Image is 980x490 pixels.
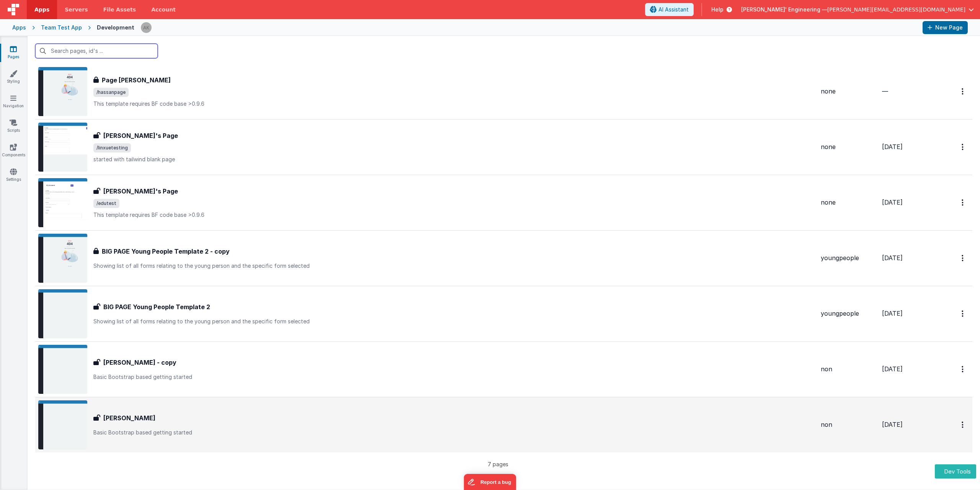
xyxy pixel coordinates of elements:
span: File Assets [103,6,136,13]
button: Options [957,417,969,433]
span: /hassanpage [93,88,129,97]
div: Apps [12,24,26,31]
div: Team Test App [41,24,82,31]
span: Apps [34,6,49,13]
p: This template requires BF code base >0.9.6 [93,211,815,219]
span: [PERSON_NAME]' Engineering — [741,6,827,13]
button: Options [957,250,969,266]
iframe: Marker.io feedback button [464,474,516,490]
button: Options [957,195,969,210]
span: Help [711,6,724,13]
h3: [PERSON_NAME] [103,413,155,423]
p: 7 pages [35,460,961,468]
span: [DATE] [882,198,903,206]
span: [DATE] [882,254,903,262]
p: This template requires BF code base >0.9.6 [93,100,815,108]
span: /edutest [93,199,119,208]
div: non [821,365,876,374]
button: New Page [923,21,968,34]
h3: [PERSON_NAME] - copy [103,358,176,367]
span: AI Assistant [658,6,689,13]
span: [DATE] [882,365,903,373]
h3: BIG PAGE Young People Template 2 - copy [102,247,230,256]
p: Showing list of all forms relating to the young person and the specific form selected [93,318,815,325]
button: [PERSON_NAME]' Engineering — [PERSON_NAME][EMAIL_ADDRESS][DOMAIN_NAME] [741,6,974,13]
p: Basic Bootstrap based getting started [93,373,815,381]
img: ebf081d0b1edb0bbbcafdafffd602966 [141,22,152,33]
p: Showing list of all forms relating to the young person and the specific form selected [93,262,815,270]
span: Servers [65,6,88,13]
div: none [821,143,876,151]
button: AI Assistant [645,3,694,16]
button: Options [957,361,969,377]
div: none [821,198,876,207]
span: [PERSON_NAME][EMAIL_ADDRESS][DOMAIN_NAME] [827,6,965,13]
button: Options [957,306,969,321]
span: /linxuetesting [93,143,131,152]
h3: [PERSON_NAME]'s Page [103,187,178,196]
div: non [821,420,876,429]
div: youngpeople [821,254,876,262]
span: — [882,87,888,95]
span: [DATE] [882,310,903,317]
h3: [PERSON_NAME]'s Page [103,131,178,140]
h3: Page [PERSON_NAME] [102,75,171,85]
div: none [821,87,876,96]
input: Search pages, id's ... [35,44,158,58]
button: Options [957,139,969,155]
h3: BIG PAGE Young People Template 2 [103,302,210,311]
span: [DATE] [882,421,903,428]
span: [DATE] [882,143,903,151]
button: Options [957,84,969,99]
p: started with tailwind blank page [93,156,815,163]
p: Basic Bootstrap based getting started [93,429,815,436]
button: Dev Tools [935,464,976,479]
div: youngpeople [821,309,876,318]
div: Development [97,24,134,31]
